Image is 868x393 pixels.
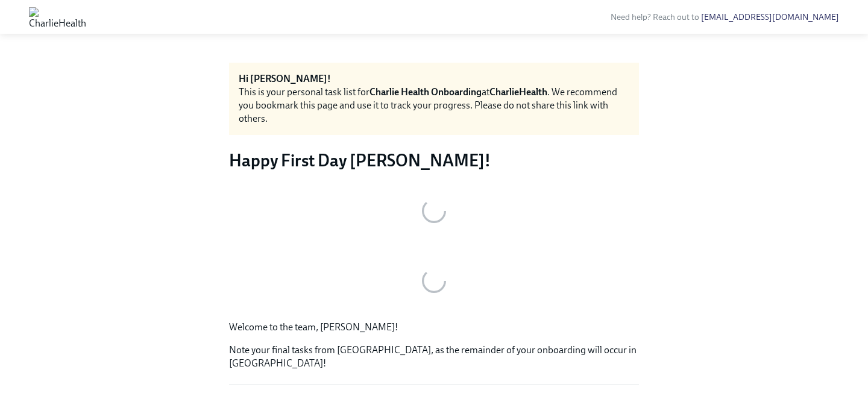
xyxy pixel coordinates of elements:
[701,12,839,22] a: [EMAIL_ADDRESS][DOMAIN_NAME]
[229,149,639,171] h3: Happy First Day [PERSON_NAME]!
[229,181,639,241] button: Zoom image
[239,73,331,84] strong: Hi [PERSON_NAME]!
[229,344,639,370] p: Note your final tasks from [GEOGRAPHIC_DATA], as the remainder of your onboarding will occur in [...
[239,86,629,125] div: This is your personal task list for at . We recommend you bookmark this page and use it to track ...
[370,86,482,98] strong: Charlie Health Onboarding
[29,7,86,27] img: CharlieHealth
[229,321,639,334] p: Welcome to the team, [PERSON_NAME]!
[611,12,839,22] span: Need help? Reach out to
[489,86,547,98] strong: CharlieHealth
[229,251,639,311] button: Zoom image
